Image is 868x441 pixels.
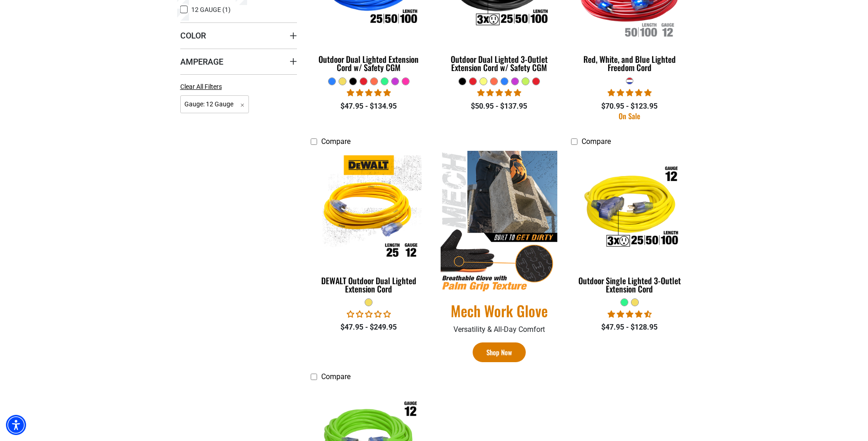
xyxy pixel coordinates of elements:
a: Clear All Filters [180,82,226,92]
div: $47.95 - $128.95 [571,322,688,333]
div: DEWALT Outdoor Dual Lighted Extension Cord [311,276,427,293]
a: DEWALT Outdoor Dual Lighted Extension Cord DEWALT Outdoor Dual Lighted Extension Cord [311,151,427,298]
img: Mech Work Glove [441,151,557,292]
span: 4.80 stars [477,88,521,97]
span: Color [180,30,206,41]
summary: Color [180,22,297,48]
img: DEWALT Outdoor Dual Lighted Extension Cord [311,155,426,260]
span: Compare [321,372,350,381]
a: Outdoor Single Lighted 3-Outlet Extension Cord Outdoor Single Lighted 3-Outlet Extension Cord [571,151,688,298]
span: 5.00 stars [608,88,652,97]
span: Compare [321,137,350,146]
span: Gauge: 12 Gauge [180,95,249,113]
span: 12 GAUGE (1) [191,6,231,13]
div: $70.95 - $123.95 [571,101,688,112]
a: Shop Now [473,342,526,362]
div: Outdoor Dual Lighted Extension Cord w/ Safety CGM [311,55,427,72]
span: Amperage [180,56,223,67]
a: Gauge: 12 Gauge [180,99,249,108]
span: Compare [582,137,611,146]
div: Accessibility Menu [6,415,26,435]
span: 4.64 stars [608,310,652,319]
div: $47.95 - $249.95 [311,322,427,333]
p: Versatility & All-Day Comfort [441,324,557,335]
div: Red, White, and Blue Lighted Freedom Cord [571,55,688,72]
div: $47.95 - $134.95 [311,101,427,112]
span: Clear All Filters [180,83,222,90]
div: Outdoor Single Lighted 3-Outlet Extension Cord [571,276,688,293]
div: Outdoor Dual Lighted 3-Outlet Extension Cord w/ Safety CGM [441,55,557,72]
div: On Sale [571,112,688,120]
span: 0.00 stars [347,310,391,319]
img: Outdoor Single Lighted 3-Outlet Extension Cord [572,155,687,260]
summary: Amperage [180,49,297,74]
span: 4.81 stars [347,88,391,97]
a: Mech Work Glove [441,301,557,320]
div: $50.95 - $137.95 [441,101,557,112]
